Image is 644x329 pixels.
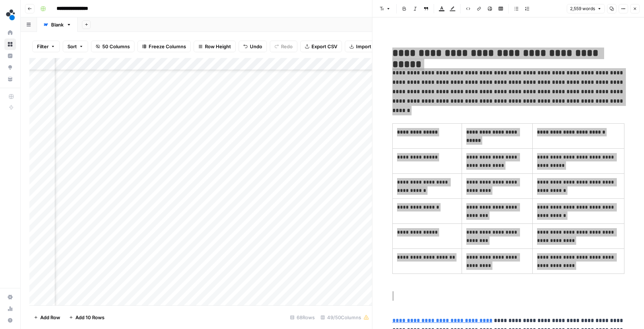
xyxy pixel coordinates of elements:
[311,43,337,50] span: Export CSV
[270,41,297,52] button: Redo
[75,314,104,321] span: Add 10 Rows
[300,41,342,52] button: Export CSV
[137,41,191,52] button: Freeze Columns
[4,291,16,303] a: Settings
[4,8,17,21] img: spot.ai Logo
[4,50,16,62] a: Insights
[567,4,605,13] button: 2,559 words
[63,41,88,52] button: Sort
[205,43,231,50] span: Row Height
[239,41,267,52] button: Undo
[4,73,16,85] a: Your Data
[281,43,293,50] span: Redo
[51,21,63,28] div: Blank
[37,17,78,32] a: Blank
[194,41,236,52] button: Row Height
[102,43,130,50] span: 50 Columns
[149,43,186,50] span: Freeze Columns
[37,43,49,50] span: Filter
[4,303,16,314] a: Usage
[29,312,65,323] button: Add Row
[4,27,16,38] a: Home
[287,312,318,323] div: 68 Rows
[250,43,262,50] span: Undo
[40,314,60,321] span: Add Row
[65,312,109,323] button: Add 10 Rows
[4,314,16,326] button: Help + Support
[32,41,60,52] button: Filter
[4,62,16,73] a: Opportunities
[345,41,387,52] button: Import CSV
[318,312,372,323] div: 49/50 Columns
[4,38,16,50] a: Browse
[570,5,595,12] span: 2,559 words
[67,43,77,50] span: Sort
[4,6,16,24] button: Workspace: spot.ai
[356,43,382,50] span: Import CSV
[91,41,135,52] button: 50 Columns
